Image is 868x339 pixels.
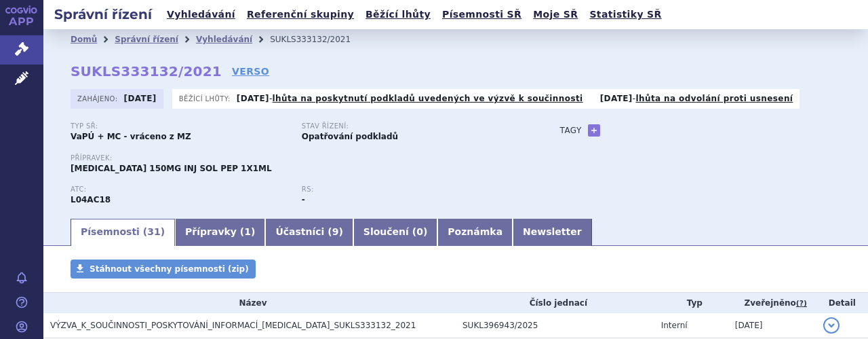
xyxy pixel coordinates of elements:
a: Vyhledávání [196,35,252,44]
th: Typ [654,293,728,313]
a: Statistiky SŘ [585,5,665,24]
a: Referenční skupiny [243,5,358,24]
p: Typ SŘ: [71,122,288,130]
a: Domů [71,35,97,44]
a: Účastníci (9) [265,219,353,246]
h3: Tagy [560,122,582,139]
a: Správní řízení [115,35,178,44]
p: Přípravek: [71,154,533,162]
a: Moje SŘ [529,5,582,24]
a: Písemnosti (31) [71,219,175,246]
a: lhůta na poskytnutí podkladů uvedených ve výzvě k součinnosti [273,94,583,103]
span: Běžící lhůty: [179,93,233,104]
strong: SUKLS333132/2021 [71,63,222,79]
strong: [DATE] [237,94,269,103]
span: Zahájeno: [77,93,120,104]
p: Stav řízení: [302,122,519,130]
p: RS: [302,185,519,194]
a: VERSO [232,65,269,78]
a: Přípravky (1) [175,219,265,246]
h2: Správní řízení [43,5,163,24]
button: detail [823,317,840,334]
strong: Opatřování podkladů [302,132,398,141]
li: SUKLS333132/2021 [270,29,368,50]
span: VÝZVA_K_SOUČINNOSTI_POSKYTOVÁNÍ_INFORMACÍ_SKYRIZI_SUKLS333132_2021 [50,321,416,330]
span: 0 [416,226,423,237]
span: 9 [332,226,339,237]
strong: [DATE] [600,94,633,103]
span: Interní [661,321,688,330]
a: Newsletter [513,219,592,246]
p: - [237,93,583,104]
span: Stáhnout všechny písemnosti (zip) [90,264,249,274]
span: [MEDICAL_DATA] 150MG INJ SOL PEP 1X1ML [71,164,272,173]
td: SUKL396943/2025 [456,313,654,338]
p: - [600,93,793,104]
th: Detail [816,293,868,313]
a: Písemnosti SŘ [438,5,526,24]
a: lhůta na odvolání proti usnesení [635,94,793,103]
span: 31 [147,226,160,237]
abbr: (?) [796,299,807,308]
span: 1 [244,226,251,237]
th: Zveřejněno [728,293,816,313]
td: [DATE] [728,313,816,338]
th: Název [43,293,456,313]
a: Vyhledávání [163,5,239,24]
a: Běžící lhůty [361,5,435,24]
a: + [588,124,600,137]
a: Sloučení (0) [353,219,437,246]
strong: RISANKIZUMAB [71,195,111,204]
p: ATC: [71,185,288,194]
strong: [DATE] [124,94,157,103]
th: Číslo jednací [456,293,654,313]
a: Stáhnout všechny písemnosti (zip) [71,260,256,279]
strong: VaPÚ + MC - vráceno z MZ [71,132,191,141]
a: Poznámka [437,219,513,246]
strong: - [302,195,305,204]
